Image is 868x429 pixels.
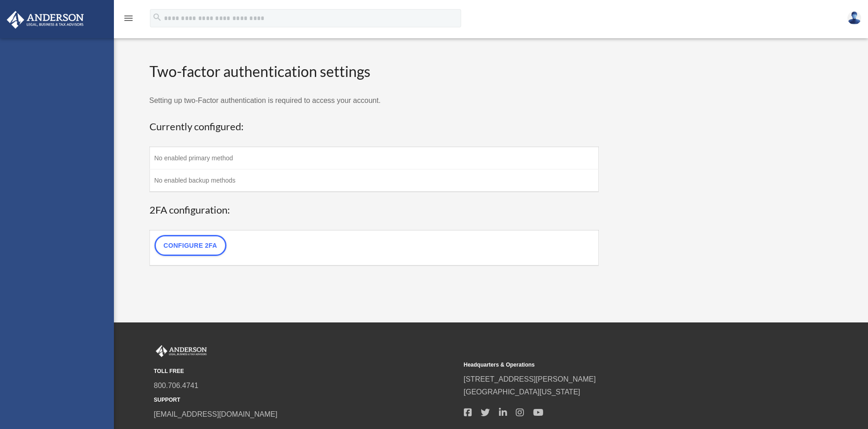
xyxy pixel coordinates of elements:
[149,94,599,107] p: Setting up two-Factor authentication is required to access your account.
[154,367,457,376] small: TOLL FREE
[154,235,226,256] a: Configure 2FA
[149,147,599,169] td: No enabled primary method
[123,13,134,24] i: menu
[847,11,861,25] img: User Pic
[4,11,87,29] img: Anderson Advisors Platinum Portal
[152,12,162,22] i: search
[464,388,580,396] a: [GEOGRAPHIC_DATA][US_STATE]
[154,345,209,357] img: Anderson Advisors Platinum Portal
[154,410,277,418] a: [EMAIL_ADDRESS][DOMAIN_NAME]
[154,395,457,405] small: SUPPORT
[464,375,596,383] a: [STREET_ADDRESS][PERSON_NAME]
[123,16,134,24] a: menu
[149,61,599,82] h2: Two-factor authentication settings
[149,169,599,192] td: No enabled backup methods
[149,203,599,217] h3: 2FA configuration:
[154,382,199,389] a: 800.706.4741
[464,360,767,370] small: Headquarters & Operations
[149,120,599,134] h3: Currently configured:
